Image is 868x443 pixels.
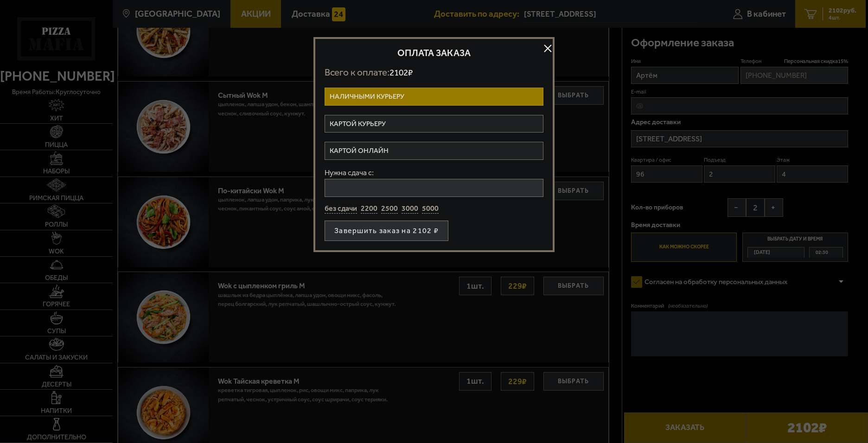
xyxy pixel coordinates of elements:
[422,204,439,214] button: 5000
[325,88,543,106] label: Наличными курьеру
[402,204,418,214] button: 3000
[325,67,543,78] p: Всего к оплате:
[389,67,413,78] span: 2102 ₽
[325,142,543,160] label: Картой онлайн
[325,48,543,57] h2: Оплата заказа
[361,204,377,214] button: 2200
[325,204,357,214] button: без сдачи
[325,115,543,133] label: Картой курьеру
[325,221,448,241] button: Завершить заказ на 2102 ₽
[381,204,398,214] button: 2500
[325,169,543,177] label: Нужна сдача с:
